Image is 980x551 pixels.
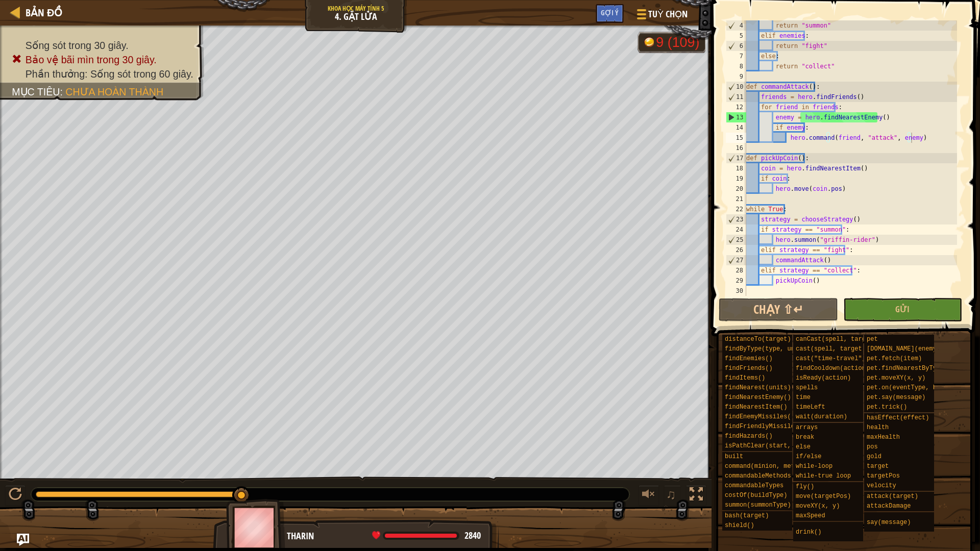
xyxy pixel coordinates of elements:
span: findFriendlyMissiles() [725,423,805,430]
span: built [725,453,743,460]
div: 22 [726,204,746,214]
span: target [867,463,889,470]
span: commandableMethods [725,472,791,480]
span: spells [796,384,818,391]
div: 19 [726,173,746,184]
span: cast(spell, target) [796,345,866,353]
div: 9 (109) [656,36,699,49]
span: cast("time-travel", target) [796,355,895,362]
div: 27 [726,255,746,265]
span: pos [867,443,878,450]
span: command(minion, method, arg1, arg2) [725,463,853,470]
button: Chạy ⇧↵ [719,298,838,321]
span: wait(duration) [796,413,847,420]
span: bash(target) [725,512,769,519]
div: 16 [726,143,746,153]
span: ♫ [666,487,676,502]
span: Bản đồ [26,6,62,19]
span: maxSpeed [796,512,825,519]
button: Ask AI [17,534,29,546]
span: else [796,443,811,450]
span: move(targetPos) [796,493,851,500]
button: Gửi [843,298,962,321]
span: commandableTypes [725,482,783,489]
span: shield() [725,522,754,529]
span: isReady(action) [796,374,851,382]
span: attackDamage [867,503,911,510]
span: Gửi [895,304,910,315]
span: if/else [796,453,821,460]
span: timeLeft [796,404,825,411]
div: 20 [726,184,746,194]
span: summon(summonType) [725,502,791,509]
li: Phần thưởng: Sống sót trong 60 giây. [12,67,193,81]
div: 11 [726,92,746,102]
div: 23 [726,214,746,224]
span: velocity [867,482,896,489]
button: ♫ [664,485,681,506]
span: say(message) [867,519,911,526]
span: findCooldown(action) [796,365,869,372]
div: 10 [726,82,746,92]
span: targetPos [867,472,900,480]
button: Bật tắt chế độ toàn màn hình [686,485,706,506]
div: Tharin [287,530,488,543]
span: pet.findNearestByType(type) [867,365,966,372]
div: health: 2840 / 2870 [372,531,481,540]
div: 21 [726,194,746,204]
div: 29 [726,275,746,286]
span: canCast(spell, target) [796,336,876,343]
span: : [60,86,65,97]
div: 8 [726,61,746,71]
span: pet.on(eventType, handler) [867,384,962,391]
li: Bảo vệ bãi mìn trong 30 giây. [12,53,193,67]
li: Sống sót trong 30 giây. [12,38,193,53]
div: Team 'humans' has 9 now of 109 gold earned. [638,32,705,53]
span: findItems() [725,374,765,382]
span: isPathClear(start, end) [725,442,810,449]
span: Chưa hoàn thành [65,86,163,97]
button: Tuỳ chọn [629,4,694,28]
span: Mục tiêu [12,86,60,97]
div: 13 [726,112,746,122]
span: pet.fetch(item) [867,355,922,362]
span: Gợi ý [601,8,619,17]
button: Ctrl + P: Play [5,485,26,506]
div: 6 [726,41,746,51]
div: 17 [726,153,746,163]
span: health [867,424,889,431]
span: attack(target) [867,493,918,500]
span: time [796,394,811,401]
div: 14 [726,122,746,133]
span: findFriends() [725,365,773,372]
span: Sống sót trong 30 giây. [26,40,129,51]
span: while-loop [796,463,832,470]
span: findByType(type, units) [725,345,810,353]
div: 9 [726,71,746,82]
span: findNearestItem() [725,404,787,411]
span: Tuỳ chọn [648,8,688,21]
span: distanceTo(target) [725,336,791,343]
div: 28 [726,265,746,275]
div: 7 [726,51,746,61]
a: Bản đồ [20,6,62,19]
span: while-true loop [796,472,851,480]
span: 2840 [464,529,481,542]
span: pet.moveXY(x, y) [867,374,925,382]
span: findNearest(units) [725,384,791,391]
span: findNearestEnemy() [725,394,791,401]
span: pet.trick() [867,404,907,411]
span: findEnemies() [725,355,773,362]
div: 4 [726,20,746,31]
div: 5 [726,31,746,41]
span: arrays [796,424,818,431]
div: 26 [726,245,746,255]
div: 15 [726,133,746,143]
span: gold [867,453,881,460]
span: [DOMAIN_NAME](enemy) [867,345,940,353]
span: findHazards() [725,433,773,440]
div: 18 [726,163,746,173]
div: 12 [726,102,746,112]
span: maxHealth [867,434,900,441]
span: fly() [796,483,814,490]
